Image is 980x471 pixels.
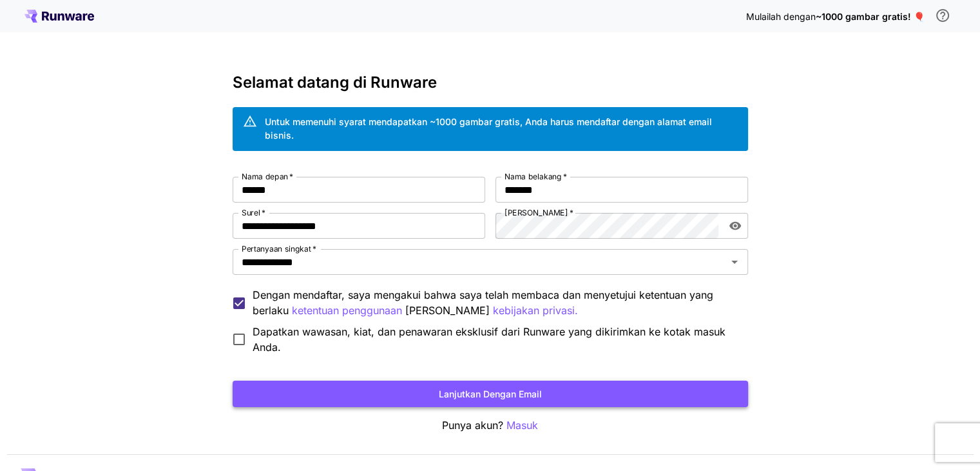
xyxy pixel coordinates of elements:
font: Masuk [506,419,538,432]
button: Dengan mendaftar, saya mengakui bahwa saya telah membaca dan menyetujui ketentuan yang berlaku ke... [493,303,578,319]
font: Dapatkan wawasan, kiat, dan penawaran eksklusif dari Runware yang dikirimkan ke kotak masuk Anda. [253,325,725,354]
button: Membuka [725,253,744,271]
font: [PERSON_NAME] [504,208,568,217]
font: Surel [242,208,260,217]
font: ketentuan penggunaan [292,304,402,317]
font: Mulailah dengan [746,11,816,22]
button: Agar memenuhi syarat untuk mendapatkan kredit gratis, Anda perlu mendaftar dengan alamat email bi... [930,3,956,28]
font: Selamat datang di Runware [233,73,437,92]
font: Pertanyaan singkat [242,244,311,254]
font: ~1000 gambar gratis! 🎈 [816,11,925,22]
font: Untuk memenuhi syarat mendapatkan ~1000 gambar gratis, Anda harus mendaftar dengan alamat email b... [265,116,712,141]
font: Nama depan [242,172,288,181]
button: alihkan visibilitas kata sandi [724,214,747,237]
font: kebijakan privasi. [493,304,578,317]
button: Dengan mendaftar, saya mengakui bahwa saya telah membaca dan menyetujui ketentuan yang berlaku [P... [292,303,402,319]
button: Masuk [506,417,538,434]
font: Lanjutkan dengan email [439,388,542,399]
button: Lanjutkan dengan email [233,381,748,407]
font: [PERSON_NAME] [405,304,490,317]
font: Nama belakang [504,172,562,181]
font: Dengan mendaftar, saya mengakui bahwa saya telah membaca dan menyetujui ketentuan yang berlaku [253,288,713,317]
font: Punya akun? [442,419,503,432]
